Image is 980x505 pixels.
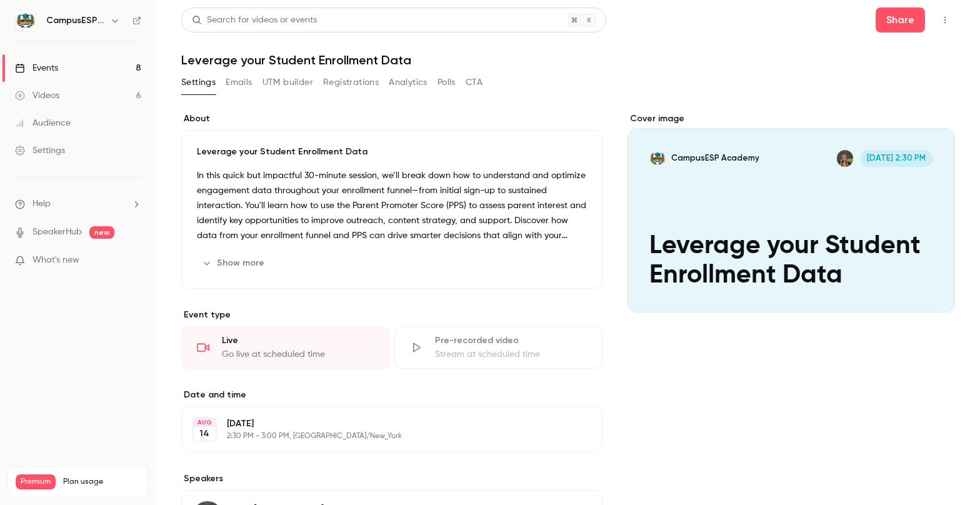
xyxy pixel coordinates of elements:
[16,11,36,31] img: CampusESP Academy
[435,348,587,361] div: Stream at scheduled time
[323,72,379,92] button: Registrations
[32,226,82,239] a: SpeakerHub
[15,89,59,102] div: Videos
[32,197,51,211] span: Help
[181,389,602,401] label: Date and time
[89,226,114,239] span: new
[15,117,71,129] div: Audience
[181,52,955,67] h1: Leverage your Student Enrollment Data
[63,477,141,487] span: Plan usage
[627,112,955,125] label: Cover image
[197,168,587,243] p: In this quick but impactful 30-minute session, we’ll break down how to understand and optimize en...
[262,72,313,92] button: UTM builder
[222,348,374,361] div: Go live at scheduled time
[226,72,252,92] button: Emails
[227,417,536,430] p: [DATE]
[197,253,272,273] button: Show more
[15,197,141,211] li: help-dropdown-opener
[46,14,105,27] h6: CampusESP Academy
[192,14,317,27] div: Search for videos or events
[15,62,58,74] div: Events
[15,144,65,157] div: Settings
[197,146,587,158] p: Leverage your Student Enrollment Data
[627,112,955,312] section: Cover image
[181,72,216,92] button: Settings
[32,254,79,267] span: What's new
[181,472,602,485] label: Speakers
[437,72,456,92] button: Polls
[181,112,602,125] label: About
[876,7,925,32] button: Share
[193,418,216,427] div: AUG
[222,334,374,347] div: Live
[199,427,209,440] p: 14
[181,326,389,369] div: LiveGo live at scheduled time
[181,309,602,321] p: Event type
[466,72,482,92] button: CTA
[227,431,536,441] p: 2:30 PM - 3:00 PM, [GEOGRAPHIC_DATA]/New_York
[394,326,602,369] div: Pre-recorded videoStream at scheduled time
[16,474,56,489] span: Premium
[389,72,427,92] button: Analytics
[435,334,587,347] div: Pre-recorded video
